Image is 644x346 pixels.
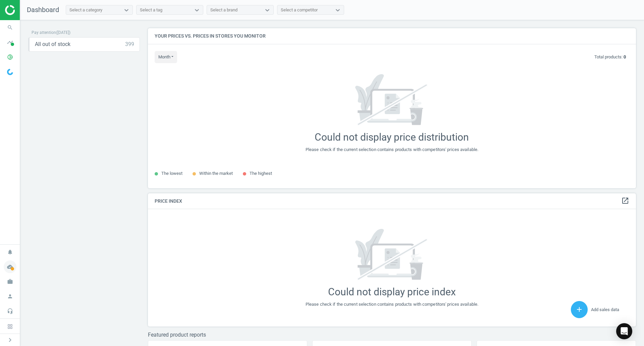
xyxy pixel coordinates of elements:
[4,275,16,288] i: work
[27,6,59,14] span: Dashboard
[4,36,16,49] i: timeline
[148,28,636,44] h4: Your prices vs. prices in stores you monitor
[155,51,177,63] button: month
[315,131,469,143] div: Could not display price distribution
[306,301,478,307] div: Please check if the current selection contains products with competitors' prices available.
[5,5,53,15] img: ajHJNr6hYgQAAAAASUVORK5CYII=
[342,229,441,281] img: 7171a7ce662e02b596aeec34d53f281b.svg
[6,336,14,344] i: chevron_right
[32,30,56,35] span: Pay attention
[148,332,636,338] h3: Featured product reports
[616,323,632,339] div: Open Intercom Messenger
[140,7,162,13] div: Select a tag
[35,41,70,48] span: All out of stock
[575,305,583,313] i: add
[306,147,478,153] div: Please check if the current selection contains products with competitors' prices available.
[591,307,619,312] span: Add sales data
[594,54,626,60] p: Total products:
[250,171,272,176] span: The highest
[7,69,13,75] img: wGWNvw8QSZomAAAAABJRU5ErkJggg==
[4,51,16,63] i: pie_chart_outlined
[210,7,237,13] div: Select a brand
[4,246,16,258] i: notifications
[342,74,441,126] img: 7171a7ce662e02b596aeec34d53f281b.svg
[4,305,16,317] i: headset_mic
[624,54,626,59] b: 0
[621,197,629,205] i: open_in_new
[4,290,16,303] i: person
[621,197,629,205] a: open_in_new
[4,260,16,273] i: cloud_done
[125,41,134,48] div: 399
[56,30,70,35] span: ( [DATE] )
[571,301,588,318] button: add
[281,7,318,13] div: Select a competitor
[2,336,18,344] button: chevron_right
[69,7,102,13] div: Select a category
[328,286,456,298] div: Could not display price index
[199,171,233,176] span: Within the market
[161,171,182,176] span: The lowest
[4,21,16,34] i: search
[148,193,636,209] h4: Price Index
